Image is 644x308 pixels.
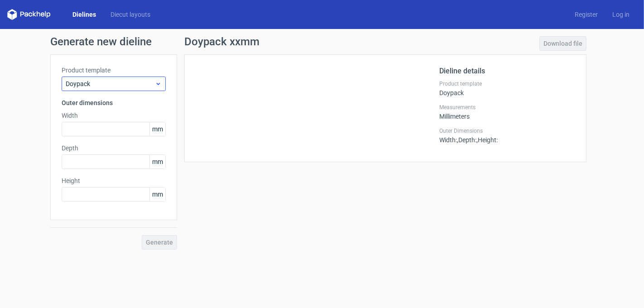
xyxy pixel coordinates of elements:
label: Product template [62,66,166,75]
span: , Height : [476,136,498,144]
span: mm [149,122,165,136]
span: mm [149,155,165,168]
div: Millimeters [439,104,575,120]
a: Diecut layouts [103,10,158,19]
span: Doypack [66,79,155,88]
label: Outer Dimensions [439,127,575,135]
span: Width : [439,136,457,144]
h1: Doypack xxmm [184,36,260,47]
span: mm [149,188,165,201]
span: , Depth : [457,136,476,144]
a: Dielines [65,10,103,19]
h3: Outer dimensions [62,98,166,107]
label: Depth [62,144,166,153]
a: Log in [605,10,637,19]
label: Width [62,111,166,120]
div: Doypack [439,80,575,96]
label: Measurements [439,104,575,111]
h1: Generate new dieline [50,36,594,47]
label: Height [62,176,166,185]
h2: Dieline details [439,66,575,77]
label: Product template [439,80,575,87]
a: Register [567,10,605,19]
